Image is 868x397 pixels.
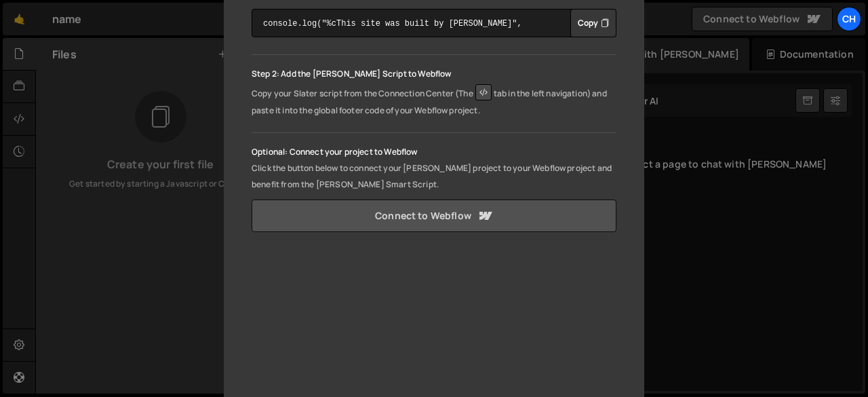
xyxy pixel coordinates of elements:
p: Step 2: Add the [PERSON_NAME] Script to Webflow [252,66,616,82]
p: Copy your Slater script from the Connection Center (The tab in the left navigation) and paste it ... [252,82,616,119]
a: Connect to Webflow [252,200,616,232]
a: ch [837,7,861,31]
button: Copy [570,9,616,37]
p: Optional: Connect your project to Webflow [252,144,616,160]
textarea: console.log("%cThis site was built by [PERSON_NAME]", "background:blue;color:#fff;padding: 8px;"); [252,9,616,37]
div: Button group with nested dropdown [570,9,616,37]
p: Click the button below to connect your [PERSON_NAME] project to your Webflow project and benefit ... [252,160,616,193]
